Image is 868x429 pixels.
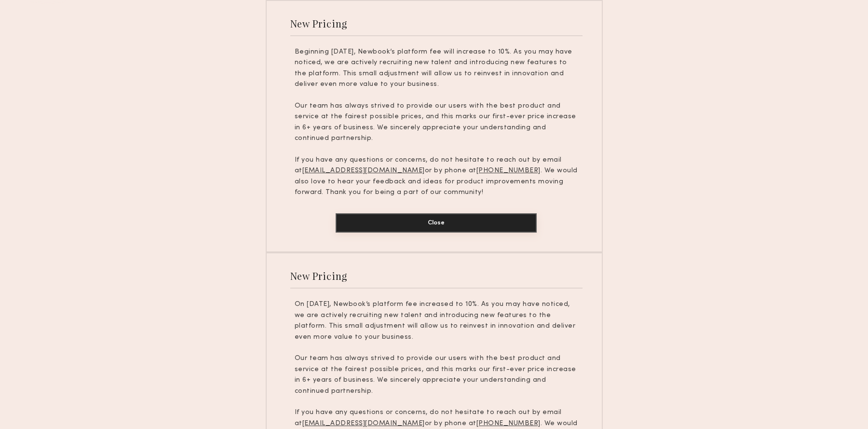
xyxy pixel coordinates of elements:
[295,101,578,144] p: Our team has always strived to provide our users with the best product and service at the fairest...
[336,213,537,233] button: Close
[476,167,541,174] u: [PHONE_NUMBER]
[295,47,578,90] p: Beginning [DATE], Newbook’s platform fee will increase to 10%. As you may have noticed, we are ac...
[290,17,348,30] div: New Pricing
[476,420,541,427] u: [PHONE_NUMBER]
[295,353,578,397] p: Our team has always strived to provide our users with the best product and service at the fairest...
[302,420,425,427] u: [EMAIL_ADDRESS][DOMAIN_NAME]
[302,167,425,174] u: [EMAIL_ADDRESS][DOMAIN_NAME]
[295,155,578,198] p: If you have any questions or concerns, do not hesitate to reach out by email at or by phone at . ...
[295,299,578,343] p: On [DATE], Newbook’s platform fee increased to 10%. As you may have noticed, we are actively recr...
[290,269,348,282] div: New Pricing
